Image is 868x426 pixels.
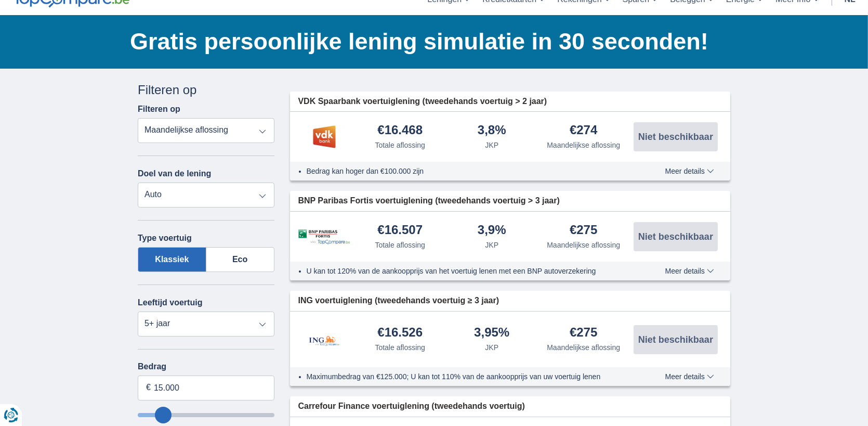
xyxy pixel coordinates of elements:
[570,124,597,138] div: €274
[634,222,718,251] button: Niet beschikbaar
[138,413,274,417] input: wantToBorrow
[478,124,506,138] div: 3,8%
[307,166,627,176] li: Bedrag kan hoger dan €100.000 zijn
[377,124,423,138] div: €16.468
[138,81,274,99] div: Filteren op
[547,140,620,150] div: Maandelijkse aflossing
[634,122,718,151] button: Niet beschikbaar
[547,240,620,250] div: Maandelijkse aflossing
[665,373,714,380] span: Meer details
[657,267,722,275] button: Meer details
[485,342,498,353] div: JKP
[206,247,274,272] label: Eco
[298,195,560,207] span: BNP Paribas Fortis voertuiglening (tweedehands voertuig > 3 jaar)
[375,240,425,250] div: Totale aflossing
[298,124,350,150] img: product.pl.alt VDK bank
[298,401,525,412] span: Carrefour Finance voertuiglening (tweedehands voertuig)
[570,326,597,340] div: €275
[130,25,730,58] h1: Gratis persoonlijke lening simulatie in 30 seconden!
[474,326,509,340] div: 3,95%
[138,234,192,243] label: Type voertuig
[657,372,722,381] button: Meer details
[298,322,350,357] img: product.pl.alt ING
[298,229,350,244] img: product.pl.alt BNP Paribas Fortis
[665,167,714,175] span: Meer details
[307,266,627,276] li: U kan tot 120% van de aankoopprijs van het voertuig lenen met een BNP autoverzekering
[485,240,498,250] div: JKP
[146,382,151,394] span: €
[570,224,597,238] div: €275
[375,342,425,353] div: Totale aflossing
[377,326,423,340] div: €16.526
[638,132,713,141] span: Niet beschikbaar
[138,105,180,114] label: Filteren op
[138,169,211,178] label: Doel van de lening
[298,96,547,108] span: VDK Spaarbank voertuiglening (tweedehands voertuig > 2 jaar)
[657,167,722,175] button: Meer details
[138,298,202,307] label: Leeftijd voertuig
[665,267,714,275] span: Meer details
[307,371,627,382] li: Maximumbedrag van €125.000; U kan tot 110% van de aankoopprijs van uw voertuig lenen
[638,232,713,241] span: Niet beschikbaar
[634,325,718,354] button: Niet beschikbaar
[377,224,423,238] div: €16.507
[478,224,506,238] div: 3,9%
[138,362,274,371] label: Bedrag
[638,335,713,344] span: Niet beschikbaar
[138,247,206,272] label: Klassiek
[485,140,498,150] div: JKP
[375,140,425,150] div: Totale aflossing
[547,342,620,353] div: Maandelijkse aflossing
[298,295,499,307] span: ING voertuiglening (tweedehands voertuig ≥ 3 jaar)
